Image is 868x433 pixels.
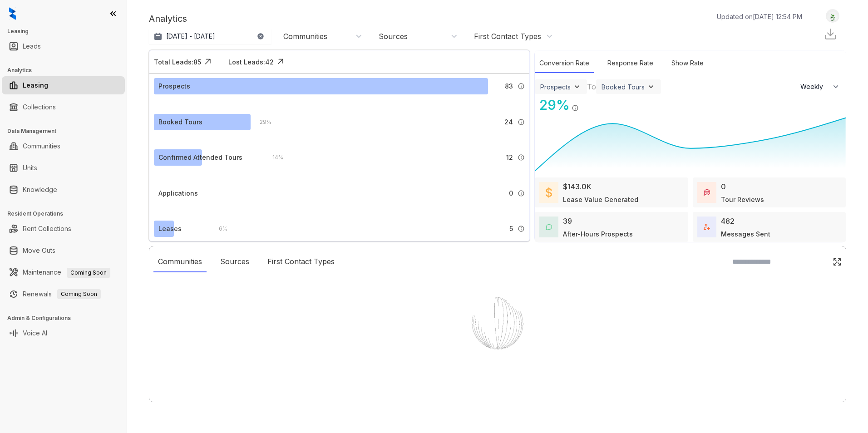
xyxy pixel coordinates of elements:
img: Click Icon [274,55,287,69]
img: Info [518,190,525,197]
img: Info [518,225,525,232]
img: Click Icon [833,257,842,266]
span: 24 [504,117,513,127]
div: Sources [379,31,408,41]
h3: Data Management [7,127,127,135]
div: Lease Value Generated [563,195,638,204]
a: RenewalsComing Soon [23,285,101,303]
div: 14 % [263,153,283,162]
div: Tour Reviews [721,195,764,204]
div: 6 % [210,224,227,234]
div: Show Rate [667,54,708,73]
div: $143.0K [563,181,592,192]
div: Response Rate [603,54,658,73]
a: Move Outs [23,241,55,260]
img: TotalFum [704,224,710,230]
div: Confirmed Attended Tours [158,153,242,162]
a: Leads [23,37,41,55]
li: Move Outs [2,241,125,260]
img: Info [572,104,579,112]
div: Applications [158,188,198,198]
span: Coming Soon [67,268,110,278]
div: Sources [216,251,254,272]
img: Info [518,154,525,161]
img: Info [518,83,525,90]
div: Communities [283,31,327,41]
img: LeaseValue [546,187,552,198]
div: Lost Leads: 42 [228,57,274,67]
img: UserAvatar [826,11,839,21]
h3: Admin & Configurations [7,314,127,322]
a: Units [23,159,37,177]
div: First Contact Types [474,31,541,41]
div: Communities [153,251,207,272]
img: logo [9,7,16,20]
img: Info [518,118,525,126]
img: Click Icon [579,96,592,110]
span: 12 [506,153,513,162]
span: 5 [509,224,513,234]
li: Collections [2,98,125,116]
span: Weekly [800,82,828,91]
a: Leasing [23,76,48,94]
a: Knowledge [23,181,57,199]
div: Booked Tours [158,117,202,127]
li: Communities [2,137,125,155]
img: Download [824,27,837,41]
div: Prospects [158,81,190,91]
p: Updated on [DATE] 12:54 PM [717,12,802,21]
div: Conversion Rate [535,54,594,73]
li: Leads [2,37,125,55]
h3: Analytics [7,66,127,74]
p: Analytics [149,12,187,25]
div: 482 [721,216,735,226]
div: Messages Sent [721,229,770,239]
li: Voice AI [2,324,125,342]
h3: Resident Operations [7,210,127,218]
div: First Contact Types [263,251,339,272]
div: Prospects [540,83,571,91]
div: After-Hours Prospects [563,229,633,239]
div: 39 [563,216,572,226]
li: Renewals [2,285,125,303]
button: Weekly [795,79,846,95]
p: [DATE] - [DATE] [166,32,215,41]
img: ViewFilterArrow [572,82,582,91]
div: Booked Tours [602,83,645,91]
h3: Leasing [7,27,127,35]
a: Voice AI [23,324,47,342]
div: 0 [721,181,726,192]
li: Units [2,159,125,177]
span: Coming Soon [57,289,101,299]
div: 29 % [535,95,570,115]
a: Collections [23,98,56,116]
img: ViewFilterArrow [646,82,656,91]
div: To [587,81,596,92]
button: [DATE] - [DATE] [149,28,271,44]
a: Communities [23,137,60,155]
div: Leases [158,224,182,234]
li: Rent Collections [2,220,125,238]
span: 0 [509,188,513,198]
img: AfterHoursConversations [546,224,552,231]
img: Click Icon [201,55,215,69]
span: 83 [505,81,513,91]
div: 29 % [251,117,271,127]
div: Loading... [482,369,514,378]
a: Rent Collections [23,220,71,238]
li: Leasing [2,76,125,94]
img: TourReviews [704,189,710,196]
li: Maintenance [2,263,125,281]
img: SearchIcon [814,258,821,266]
div: Total Leads: 85 [154,57,201,67]
li: Knowledge [2,181,125,199]
img: Loader [452,278,543,369]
